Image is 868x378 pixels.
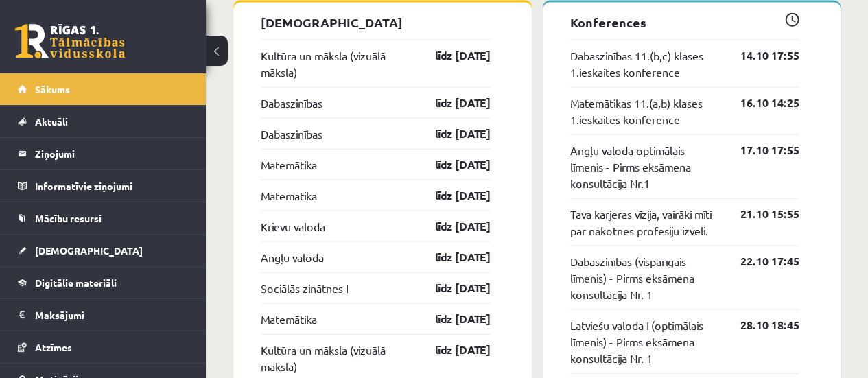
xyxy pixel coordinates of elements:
a: līdz [DATE] [411,341,491,357]
a: līdz [DATE] [411,310,491,327]
legend: Maksājumi [35,299,189,331]
p: Konferences [570,12,800,31]
a: Dabaszinības 11.(b,c) klases 1.ieskaites konference [570,47,720,80]
a: Sociālās zinātnes I [261,279,348,296]
legend: Ziņojumi [35,138,189,169]
a: Dabaszinības [261,125,322,141]
a: līdz [DATE] [411,279,491,296]
a: Sākums [18,73,189,105]
a: 21.10 15:55 [720,205,799,222]
span: Aktuāli [35,115,68,128]
a: Kultūra un māksla (vizuālā māksla) [261,47,411,80]
a: [DEMOGRAPHIC_DATA] [18,235,189,266]
a: Mācību resursi [18,202,189,234]
a: 28.10 18:45 [720,316,799,333]
a: 17.10 17:55 [720,141,799,158]
a: līdz [DATE] [411,187,491,203]
a: līdz [DATE] [411,125,491,141]
a: Latviešu valoda I (optimālais līmenis) - Pirms eksāmena konsultācija Nr. 1 [570,316,720,366]
a: 22.10 17:45 [720,252,799,269]
a: līdz [DATE] [411,47,491,63]
a: līdz [DATE] [411,156,491,172]
span: Sākums [35,83,70,95]
span: [DEMOGRAPHIC_DATA] [35,244,143,257]
a: Matemātika [261,187,317,203]
a: Maksājumi [18,299,189,331]
a: 14.10 17:55 [720,47,799,63]
p: [DEMOGRAPHIC_DATA] [261,12,491,31]
a: Matemātikas 11.(a,b) klases 1.ieskaites konference [570,94,720,127]
a: Angļu valoda [261,248,324,265]
a: Rīgas 1. Tālmācības vidusskola [15,24,125,58]
a: Dabaszinības (vispārīgais līmenis) - Pirms eksāmena konsultācija Nr. 1 [570,252,720,302]
a: Aktuāli [18,106,189,137]
a: 16.10 14:25 [720,94,799,110]
a: Angļu valoda optimālais līmenis - Pirms eksāmena konsultācija Nr.1 [570,141,720,191]
span: Mācību resursi [35,212,102,224]
span: Atzīmes [35,341,72,353]
a: Atzīmes [18,331,189,363]
a: Digitālie materiāli [18,267,189,298]
a: Kultūra un māksla (vizuālā māksla) [261,341,411,374]
a: Matemātika [261,156,317,172]
legend: Informatīvie ziņojumi [35,170,189,202]
a: līdz [DATE] [411,217,491,234]
a: Dabaszinības [261,94,322,110]
a: Informatīvie ziņojumi [18,170,189,202]
a: līdz [DATE] [411,94,491,110]
a: Krievu valoda [261,217,325,234]
a: Tava karjeras vīzija, vairāki mīti par nākotnes profesiju izvēli. [570,205,720,238]
a: Ziņojumi [18,138,189,169]
a: Matemātika [261,310,317,327]
span: Digitālie materiāli [35,276,117,289]
a: līdz [DATE] [411,248,491,265]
